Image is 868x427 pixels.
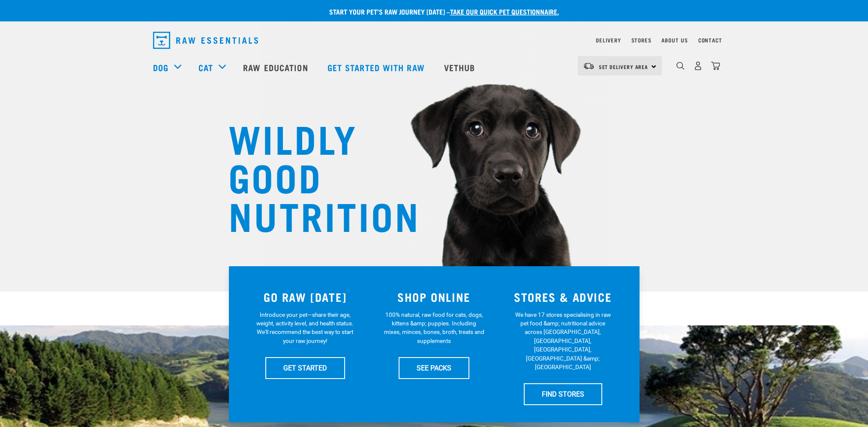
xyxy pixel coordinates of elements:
[265,357,345,379] a: GET STARTED
[524,383,602,405] a: FIND STORES
[146,28,722,52] nav: dropdown navigation
[599,65,649,68] span: Set Delivery Area
[631,39,652,42] a: Stores
[384,310,484,346] p: 100% natural, raw food for cats, dogs, kittens &amp; puppies. Including mixes, minces, bones, bro...
[504,290,622,304] h3: STORES & ADVICE
[661,39,688,42] a: About Us
[596,39,621,42] a: Delivery
[450,9,559,13] a: take our quick pet questionnaire.
[375,290,493,304] h3: SHOP ONLINE
[583,62,595,70] img: van-moving.png
[319,50,436,84] a: Get started with Raw
[234,50,318,84] a: Raw Education
[698,39,722,42] a: Contact
[198,61,213,74] a: Cat
[246,290,365,304] h3: GO RAW [DATE]
[153,32,258,49] img: Raw Essentials Logo
[153,61,168,74] a: Dog
[399,357,469,379] a: SEE PACKS
[228,118,400,234] h1: WILDLY GOOD NUTRITION
[711,61,720,70] img: home-icon@2x.png
[694,61,703,70] img: user.png
[255,310,355,346] p: Introduce your pet—share their age, weight, activity level, and health status. We'll recommend th...
[676,62,685,70] img: home-icon-1@2x.png
[436,50,486,84] a: Vethub
[513,310,613,372] p: We have 17 stores specialising in raw pet food &amp; nutritional advice across [GEOGRAPHIC_DATA],...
